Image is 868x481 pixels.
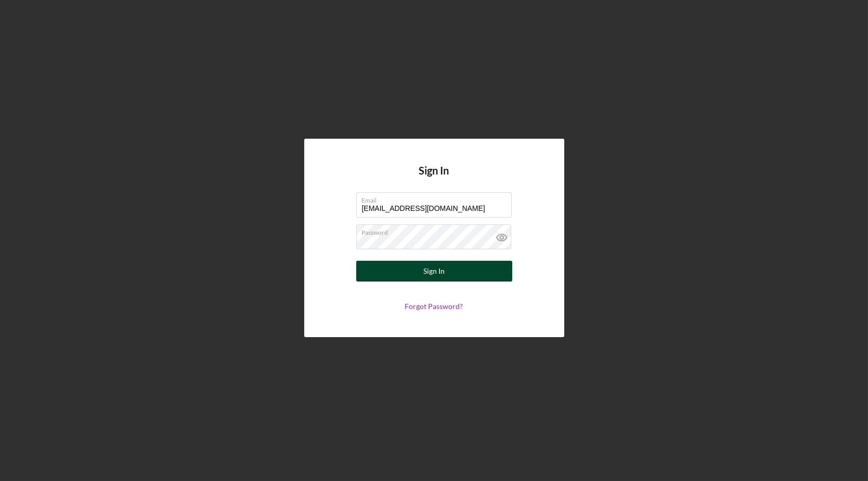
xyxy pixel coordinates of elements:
label: Password [362,225,512,236]
div: Sign In [423,261,445,282]
h4: Sign In [419,165,449,192]
label: Email [362,193,512,204]
a: Forgot Password? [405,302,463,311]
button: Sign In [356,261,512,282]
